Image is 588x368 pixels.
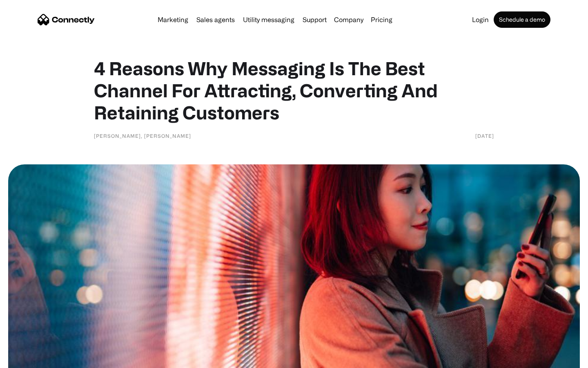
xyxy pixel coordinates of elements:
div: Company [334,14,363,25]
div: [PERSON_NAME], [PERSON_NAME] [94,132,191,140]
a: Pricing [367,16,396,23]
a: Schedule a demo [494,11,550,28]
div: [DATE] [475,132,494,140]
a: Support [299,16,330,23]
a: Marketing [154,16,192,23]
a: Utility messaging [240,16,298,23]
ul: Language list [16,354,49,365]
a: Sales agents [193,16,238,23]
a: Login [469,16,492,23]
aside: Language selected: English [8,354,49,365]
h1: 4 Reasons Why Messaging Is The Best Channel For Attracting, Converting And Retaining Customers [94,57,494,123]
